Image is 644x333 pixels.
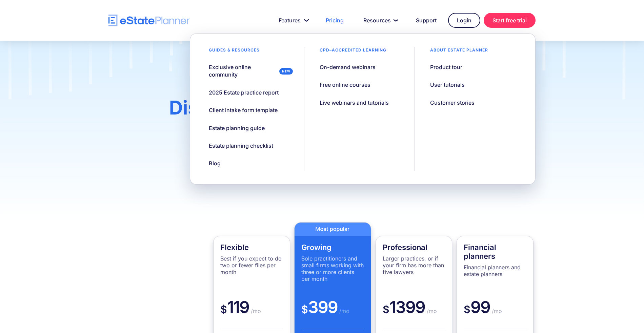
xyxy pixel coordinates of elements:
a: Pricing [318,14,352,27]
span: $ [301,303,308,315]
a: Features [270,14,314,27]
a: Login [448,13,480,28]
h4: Growing [301,243,364,252]
div: User tutorials [430,81,465,88]
div: Blog [209,160,221,167]
h4: Financial planners [464,243,526,261]
a: Resources [355,14,404,27]
div: Product tour [430,63,462,71]
div: Exclusive online community [209,63,277,79]
p: Best if you expect to do two or fewer files per month [220,255,283,275]
span: /mo [249,308,261,314]
h4: Professional [383,243,445,252]
h4: Flexible [220,243,283,252]
a: Exclusive online community [200,60,297,82]
div: Guides & resources [200,47,268,57]
div: On-demand webinars [320,63,376,71]
span: /mo [425,308,437,314]
div: 1399 [383,297,445,328]
span: /mo [338,308,349,314]
div: Free online courses [320,81,370,88]
a: Estate planning guide [200,121,273,135]
p: Financial planners and estate planners [464,264,526,277]
a: Client intake form template [200,103,286,117]
div: Live webinars and tutorials [320,99,389,106]
div: Estate planning guide [209,124,265,132]
p: Sole practitioners and small firms working with three or more clients per month [301,255,364,282]
span: $ [220,303,227,315]
div: CPD–accredited learning [311,47,395,57]
span: $ [464,303,470,315]
div: 2025 Estate practice report [209,89,279,96]
a: Live webinars and tutorials [311,96,397,110]
p: Start any plan with a free 14-day trial [DATE]. If you are unsure which plan to choose, we would ... [139,151,505,169]
span: $ [383,303,389,315]
a: Customer stories [422,96,483,110]
div: 399 [301,297,364,328]
div: Estate planning checklist [209,142,273,149]
a: On-demand webinars [311,60,384,74]
span: /mo [490,308,502,314]
p: Larger practices, or if your firm has more than five lawyers [383,255,445,275]
a: Start free trial [484,13,536,28]
a: home [108,15,190,26]
h1: for your practice [139,97,505,146]
span: Discover the perfect plan [169,96,402,119]
a: Product tour [422,60,471,74]
a: Estate planning checklist [200,139,282,153]
div: 99 [464,297,526,328]
div: About estate planner [422,47,497,57]
a: Blog [200,156,229,170]
div: Client intake form template [209,106,278,114]
a: User tutorials [422,78,473,92]
a: Free online courses [311,78,379,92]
a: Support [408,14,445,27]
a: 2025 Estate practice report [200,85,287,100]
div: 119 [220,297,283,328]
div: Customer stories [430,99,475,106]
